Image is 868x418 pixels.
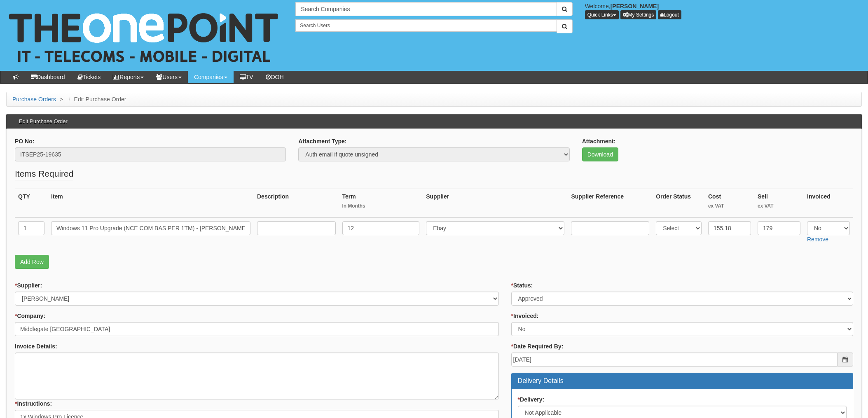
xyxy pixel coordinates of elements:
[582,137,616,145] label: Attachment:
[568,189,653,218] th: Supplier Reference
[71,71,107,83] a: Tickets
[25,71,71,83] a: Dashboard
[15,255,49,269] a: Add Row
[804,189,853,218] th: Invoiced
[67,95,126,103] li: Edit Purchase Order
[188,71,234,83] a: Companies
[579,2,868,19] div: Welcome,
[658,10,681,19] a: Logout
[15,114,72,128] h3: Edit Purchase Order
[15,342,57,350] label: Invoice Details:
[298,137,346,145] label: Attachment Type:
[758,203,800,210] small: ex VAT
[511,312,539,320] label: Invoiced:
[582,147,618,161] a: Download
[15,168,73,180] legend: Items Required
[342,203,420,210] small: In Months
[295,19,557,32] input: Search Users
[295,2,557,16] input: Search Companies
[585,10,619,19] button: Quick Links
[511,342,564,350] label: Date Required By:
[423,189,568,218] th: Supplier
[620,10,657,19] a: My Settings
[234,71,260,83] a: TV
[48,189,254,218] th: Item
[15,137,34,145] label: PO No:
[254,189,339,218] th: Description
[15,189,48,218] th: QTY
[754,189,804,218] th: Sell
[611,3,659,9] b: [PERSON_NAME]
[107,71,150,83] a: Reports
[339,189,423,218] th: Term
[705,189,754,218] th: Cost
[511,281,533,290] label: Status:
[518,395,545,404] label: Delivery:
[15,399,52,408] label: Instructions:
[58,96,65,103] span: >
[260,71,290,83] a: OOH
[12,96,56,103] a: Purchase Orders
[807,236,828,243] a: Remove
[708,203,751,210] small: ex VAT
[150,71,188,83] a: Users
[518,377,847,385] h3: Delivery Details
[653,189,705,218] th: Order Status
[15,312,45,320] label: Company:
[15,281,42,290] label: Supplier:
